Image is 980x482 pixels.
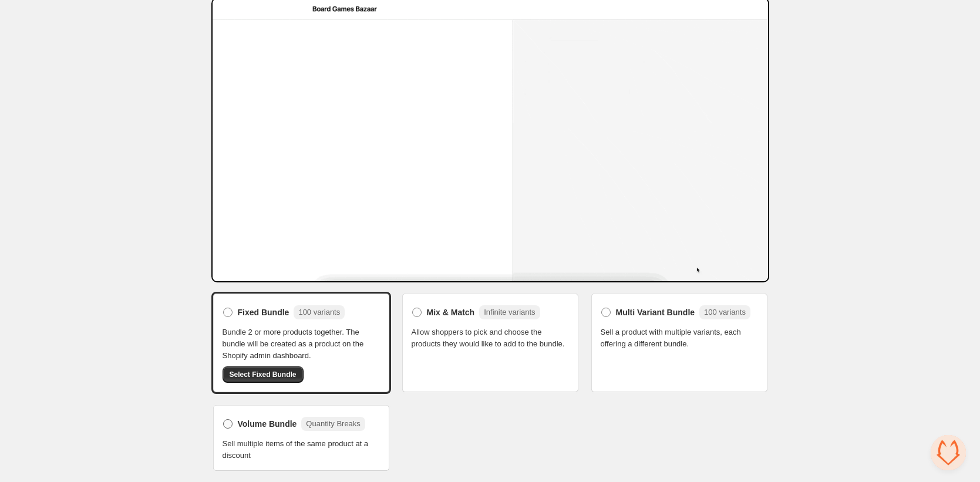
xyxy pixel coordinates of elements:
div: Open de chat [931,435,966,470]
span: 100 variants [704,308,746,316]
button: Select Fixed Bundle [223,366,304,383]
span: Allow shoppers to pick and choose the products they would like to add to the bundle. [412,326,569,350]
span: Multi Variant Bundle [616,306,695,318]
span: Quantity Breaks [306,419,361,428]
span: Fixed Bundle [238,306,289,318]
span: Sell a product with multiple variants, each offering a different bundle. [601,326,758,350]
span: 100 variants [298,308,340,316]
span: Mix & Match [427,306,475,318]
span: Select Fixed Bundle [230,370,297,379]
span: Infinite variants [484,308,535,316]
span: Volume Bundle [238,418,297,430]
span: Bundle 2 or more products together. The bundle will be created as a product on the Shopify admin ... [223,326,380,362]
span: Sell multiple items of the same product at a discount [223,438,380,461]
